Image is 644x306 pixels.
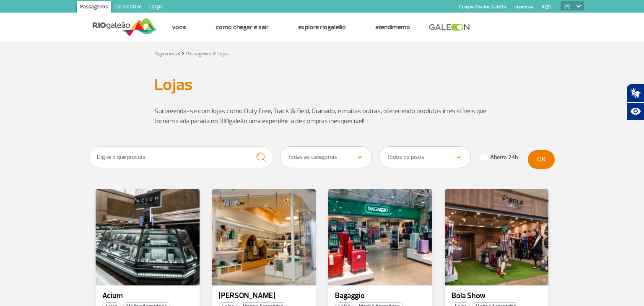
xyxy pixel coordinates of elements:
h1: Lojas [154,78,490,92]
a: Voos [172,23,186,31]
a: Corporativo [111,1,145,14]
a: RQS [542,4,551,10]
p: Bola Show [452,292,542,300]
a: Passageiros [77,1,111,14]
a: Cargo [145,1,165,14]
button: Abrir tradutor de língua de sinais. [626,84,644,102]
p: Acium [102,292,193,300]
a: Lojas [218,51,229,57]
a: > [213,48,216,58]
button: OK [528,150,555,169]
a: Atendimento [375,23,410,31]
a: Como chegar e sair [216,23,269,31]
a: Passageiros [186,51,211,57]
p: Bagaggio [335,292,426,300]
input: Digite o que procura [89,146,273,168]
button: Abrir recursos assistivos. [626,102,644,121]
a: Compra On-line GaleOn [459,4,506,10]
p: Surpreenda-se com lojas como Duty Free, Track & Field, Granado, e muitas outras, oferecendo produ... [154,106,490,126]
div: Plugin de acessibilidade da Hand Talk. [626,84,644,121]
a: Página inicial [154,51,180,57]
label: Aberto 24h [480,154,518,161]
a: Explore RIOgaleão [298,23,346,31]
p: [PERSON_NAME] [219,292,309,300]
a: > [182,48,184,58]
a: Imprensa [514,4,533,10]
